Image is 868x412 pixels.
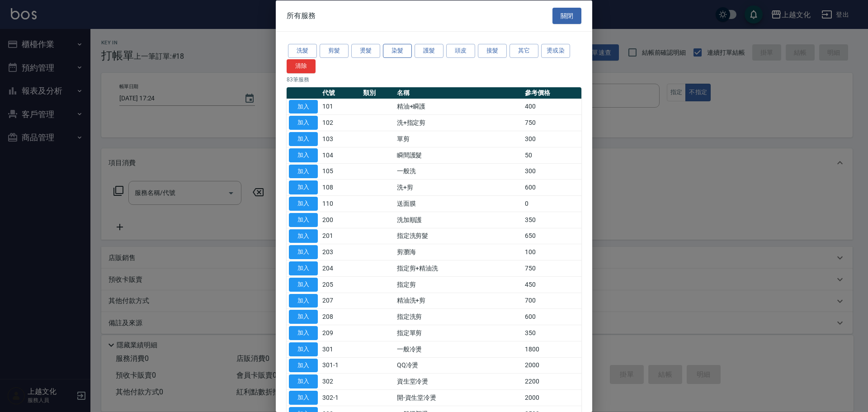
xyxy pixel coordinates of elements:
td: 200 [320,212,361,228]
td: 一般洗 [395,163,523,180]
td: 2000 [523,389,581,406]
td: 102 [320,114,361,131]
td: 301-1 [320,357,361,374]
button: 加入 [289,342,318,356]
td: 103 [320,131,361,147]
button: 加入 [289,99,318,114]
td: 450 [523,276,581,293]
button: 洗髮 [288,44,317,58]
button: 加入 [289,180,318,194]
button: 清除 [287,59,316,73]
td: 300 [523,163,581,180]
button: 剪髮 [320,44,349,58]
td: 0 [523,195,581,212]
td: QQ冷燙 [395,357,523,374]
td: 205 [320,276,361,293]
td: 101 [320,99,361,115]
td: 105 [320,163,361,180]
td: 洗+指定剪 [395,114,523,131]
td: 瞬間護髮 [395,147,523,163]
button: 加入 [289,245,318,259]
td: 2200 [523,373,581,389]
td: 302 [320,373,361,389]
td: 209 [320,325,361,341]
td: 104 [320,147,361,163]
button: 加入 [289,374,318,388]
td: 201 [320,228,361,244]
th: 代號 [320,87,361,99]
button: 頭皮 [446,44,475,58]
button: 加入 [289,197,318,211]
td: 資生堂冷燙 [395,373,523,389]
td: 600 [523,308,581,325]
button: 加入 [289,132,318,146]
td: 送面膜 [395,195,523,212]
button: 加入 [289,229,318,243]
td: 指定剪 [395,276,523,293]
button: 加入 [289,164,318,178]
td: 650 [523,228,581,244]
th: 類別 [361,87,395,99]
button: 加入 [289,326,318,340]
td: 洗加順護 [395,212,523,228]
th: 參考價格 [523,87,581,99]
td: 指定單剪 [395,325,523,341]
button: 其它 [509,44,538,58]
button: 加入 [289,261,318,275]
button: 加入 [289,294,318,308]
td: 指定洗剪 [395,308,523,325]
td: 208 [320,308,361,325]
td: 指定洗剪髮 [395,228,523,244]
td: 207 [320,293,361,309]
td: 302-1 [320,389,361,406]
button: 關閉 [552,7,581,24]
button: 加入 [289,116,318,130]
p: 83 筆服務 [287,75,581,83]
td: 剪瀏海 [395,244,523,260]
td: 350 [523,325,581,341]
span: 所有服務 [287,11,316,20]
td: 301 [320,341,361,357]
td: 750 [523,260,581,276]
td: 2000 [523,357,581,374]
button: 燙髮 [351,44,380,58]
button: 染髮 [383,44,412,58]
td: 600 [523,179,581,195]
td: 700 [523,293,581,309]
td: 洗+剪 [395,179,523,195]
td: 50 [523,147,581,163]
td: 110 [320,195,361,212]
button: 加入 [289,310,318,324]
button: 加入 [289,213,318,227]
td: 350 [523,212,581,228]
button: 護髮 [415,44,443,58]
button: 燙或染 [541,44,570,58]
td: 精油洗+剪 [395,293,523,309]
td: 203 [320,244,361,260]
td: 一般冷燙 [395,341,523,357]
td: 300 [523,131,581,147]
td: 400 [523,99,581,115]
td: 單剪 [395,131,523,147]
button: 加入 [289,391,318,405]
td: 750 [523,114,581,131]
th: 名稱 [395,87,523,99]
td: 100 [523,244,581,260]
td: 開-資生堂冷燙 [395,389,523,406]
td: 1800 [523,341,581,357]
td: 指定剪+精油洗 [395,260,523,276]
td: 108 [320,179,361,195]
td: 204 [320,260,361,276]
button: 加入 [289,358,318,372]
button: 加入 [289,277,318,291]
button: 接髮 [478,44,507,58]
td: 精油+瞬護 [395,99,523,115]
button: 加入 [289,148,318,162]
